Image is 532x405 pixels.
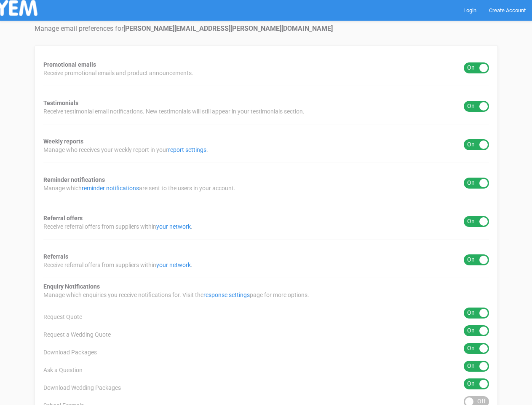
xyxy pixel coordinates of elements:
[43,330,111,339] span: Request a Wedding Quote
[43,383,121,392] span: Download Wedding Packages
[43,61,96,68] strong: Promotional emails
[82,185,139,192] a: reminder notifications
[156,223,191,230] a: your network
[123,24,333,32] strong: [PERSON_NAME][EMAIL_ADDRESS][PERSON_NAME][DOMAIN_NAME]
[43,366,83,374] span: Ask a Question
[43,253,68,260] strong: Referrals
[43,261,192,269] span: Receive referral offers from suppliers within .
[168,146,206,153] a: report settings
[43,138,83,145] strong: Weekly reports
[43,100,78,106] strong: Testimonials
[43,348,97,356] span: Download Packages
[43,283,100,290] strong: Enquiry Notifications
[43,146,208,154] span: Manage who receives your weekly report in your .
[43,176,105,183] strong: Reminder notifications
[203,292,250,298] a: response settings
[43,69,193,77] span: Receive promotional emails and product announcements.
[43,107,305,116] span: Receive testimonial email notifications. New testimonials will still appear in your testimonials ...
[35,25,498,32] h4: Manage email preferences for
[43,291,309,299] span: Manage which enquiries you receive notifications for. Visit the page for more options.
[43,222,192,231] span: Receive referral offers from suppliers within .
[156,262,191,268] a: your network
[43,215,83,221] strong: Referral offers
[43,184,235,192] span: Manage which are sent to the users in your account.
[43,313,82,321] span: Request Quote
